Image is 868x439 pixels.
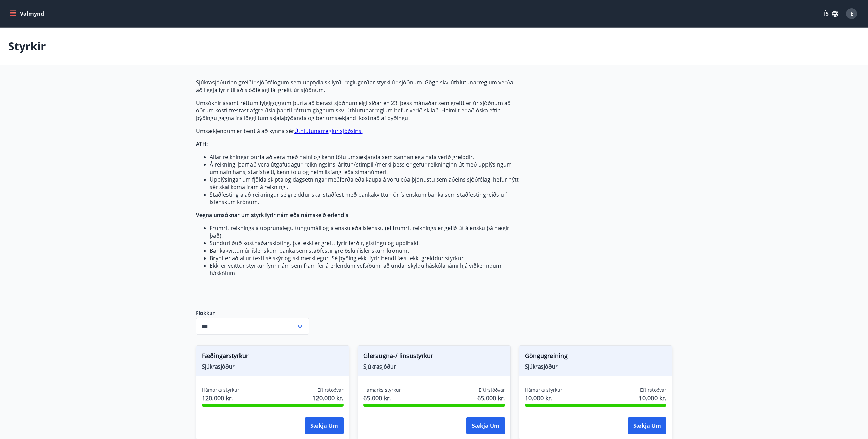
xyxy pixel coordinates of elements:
[317,387,344,394] span: Eftirstöðvar
[525,387,562,394] span: Hámarks styrkur
[639,394,666,402] span: 10.000 kr.
[525,394,562,402] span: 10.000 kr.
[640,387,666,394] span: Eftirstöðvar
[363,394,401,402] span: 65.000 kr.
[210,262,519,277] li: Ekki er veittur styrkur fyrir nám sem fram fer á erlendum vefsíðum, að undanskyldu háskólanámi hj...
[477,394,505,402] span: 65.000 kr.
[210,153,519,161] li: Allar reikningar þurfa að vera með nafni og kennitölu umsækjanda sem sannanlega hafa verið greiddir.
[196,140,208,148] strong: ATH:
[202,351,344,363] span: Fæðingarstyrkur
[8,8,47,20] button: menu
[363,387,401,394] span: Hámarks styrkur
[210,247,519,254] li: Bankakvittun úr íslenskum banka sem staðfestir greiðslu í íslenskum krónum.
[196,99,519,122] p: Umsóknir ásamt réttum fylgigögnum þurfa að berast sjóðnum eigi síðar en 23. þess mánaðar sem grei...
[202,394,239,402] span: 120.000 kr.
[628,417,666,434] button: Sækja um
[196,211,348,219] strong: Vegna umsóknar um styrk fyrir nám eða námskeið erlendis
[850,10,853,17] span: E
[305,417,344,434] button: Sækja um
[196,79,519,94] p: Sjúkrasjóðurinn greiðir sjóðfélögum sem uppfylla skilyrði reglugerðar styrki úr sjóðnum. Gögn skv...
[210,239,519,247] li: Sundurliðuð kostnaðarskipting, þ.e. ekki er greitt fyrir ferðir, gistingu og uppihald.
[363,351,505,363] span: Gleraugna-/ linsustyrkur
[210,161,519,176] li: Á reikningi þarf að vera útgáfudagur reikningsins, áritun/stimpill/merki þess er gefur reikningin...
[294,127,363,135] a: Úthlutunarreglur sjóðsins.
[196,310,309,317] label: Flokkur
[312,394,344,402] span: 120.000 kr.
[525,351,666,363] span: Göngugreining
[210,254,519,262] li: Brýnt er að allur texti sé skýr og skilmerkilegur. Sé þýðing ekki fyrir hendi fæst ekki greiddur ...
[202,363,344,370] span: Sjúkrasjóður
[479,387,505,394] span: Eftirstöðvar
[363,363,505,370] span: Sjúkrasjóður
[525,363,666,370] span: Sjúkrasjóður
[210,176,519,191] li: Upplýsingar um fjölda skipta og dagsetningar meðferða eða kaupa á vöru eða þjónustu sem aðeins sj...
[196,127,519,135] p: Umsækjendum er bent á að kynna sér
[210,191,519,206] li: Staðfesting á að reikningur sé greiddur skal staðfest með bankakvittun úr íslenskum banka sem sta...
[8,39,46,54] p: Styrkir
[843,5,860,22] button: E
[820,8,842,20] button: ÍS
[466,417,505,434] button: Sækja um
[210,224,519,239] li: Frumrit reiknings á upprunalegu tungumáli og á ensku eða íslensku (ef frumrit reiknings er gefið ...
[202,387,239,394] span: Hámarks styrkur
